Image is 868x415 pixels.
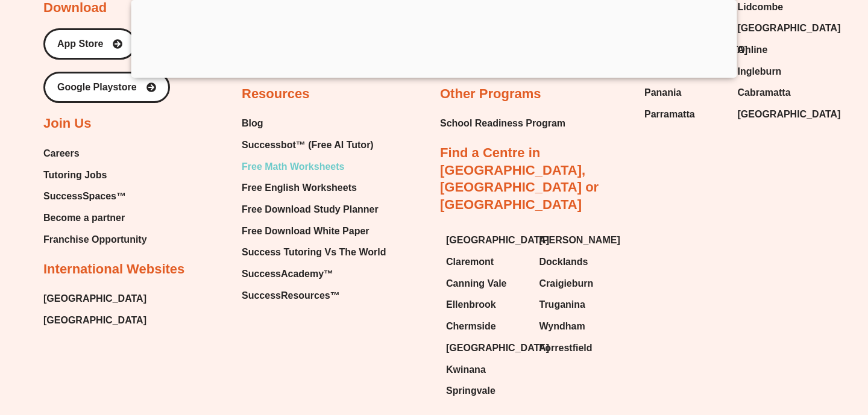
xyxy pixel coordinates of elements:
a: Springvale [446,382,527,400]
a: Tutoring Jobs [43,166,147,184]
a: School Readiness Program [440,114,565,133]
span: [GEOGRAPHIC_DATA] [738,19,841,37]
span: Cabramatta [738,84,791,102]
a: Ellenbrook [446,296,527,314]
span: Truganina [539,296,585,314]
span: [GEOGRAPHIC_DATA] [446,339,549,357]
a: Franchise Opportunity [43,231,147,249]
a: Forrestfield [539,339,621,357]
a: Canning Vale [446,275,527,293]
span: Chermside [446,317,496,335]
span: Free English Worksheets [242,179,357,197]
span: Craigieburn [539,275,594,293]
span: Careers [43,145,80,163]
span: Successbot™ (Free AI Tutor) [242,136,374,154]
span: Free Download White Paper [242,222,370,240]
a: [GEOGRAPHIC_DATA] [738,19,819,37]
span: SuccessAcademy™ [242,265,333,283]
h2: Join Us [43,115,91,133]
span: Free Download Study Planner [242,201,379,219]
a: Free Math Worksheets [242,158,386,176]
a: Successbot™ (Free AI Tutor) [242,136,386,154]
a: Docklands [539,253,621,271]
span: Docklands [539,253,588,271]
a: [PERSON_NAME] [539,231,621,249]
a: Kwinana [446,361,527,379]
span: Become a partner [43,209,125,227]
a: Free English Worksheets [242,179,386,197]
h2: Other Programs [440,86,541,103]
a: Truganina [539,296,621,314]
a: Cabramatta [738,84,819,102]
span: Blog [242,114,263,133]
span: Tutoring Jobs [43,166,107,184]
a: SuccessResources™ [242,287,386,305]
span: Wyndham [539,317,585,335]
h2: International Websites [43,261,184,278]
a: Free Download Study Planner [242,201,386,219]
a: SuccessAcademy™ [242,265,386,283]
a: Blog [242,114,386,133]
span: Claremont [446,253,494,271]
span: SuccessSpaces™ [43,187,126,205]
a: Success Tutoring Vs The World [242,243,386,261]
span: Google Playstore [57,83,137,92]
span: Parramatta [644,105,695,123]
a: Ingleburn [738,63,819,81]
a: Free Download White Paper [242,222,386,240]
span: App Store [57,39,103,49]
a: [GEOGRAPHIC_DATA] [446,339,527,357]
a: Google Playstore [43,72,170,103]
a: Become a partner [43,209,147,227]
span: Ingleburn [738,63,782,81]
a: Panania [644,84,726,102]
a: [GEOGRAPHIC_DATA] [43,311,146,329]
h2: Resources [242,86,310,103]
a: [GEOGRAPHIC_DATA] [738,105,819,123]
span: Forrestfield [539,339,593,357]
span: Kwinana [446,361,486,379]
a: Online [738,41,819,59]
span: Ellenbrook [446,296,496,314]
a: Claremont [446,253,527,271]
a: [GEOGRAPHIC_DATA] [446,231,527,249]
span: [GEOGRAPHIC_DATA] [446,231,549,249]
span: Free Math Worksheets [242,158,344,176]
iframe: Chat Widget [661,279,868,415]
a: SuccessSpaces™ [43,187,147,205]
a: Find a Centre in [GEOGRAPHIC_DATA], [GEOGRAPHIC_DATA] or [GEOGRAPHIC_DATA] [440,145,599,212]
span: Springvale [446,382,495,400]
a: Chermside [446,317,527,335]
a: App Store [43,28,136,60]
a: [GEOGRAPHIC_DATA] [43,290,146,308]
span: [GEOGRAPHIC_DATA] [738,105,841,123]
a: Wyndham [539,317,621,335]
a: Craigieburn [539,275,621,293]
span: Panania [644,84,681,102]
a: Parramatta [644,105,726,123]
span: Online [738,41,768,59]
a: Careers [43,145,147,163]
span: Canning Vale [446,275,506,293]
span: SuccessResources™ [242,287,340,305]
